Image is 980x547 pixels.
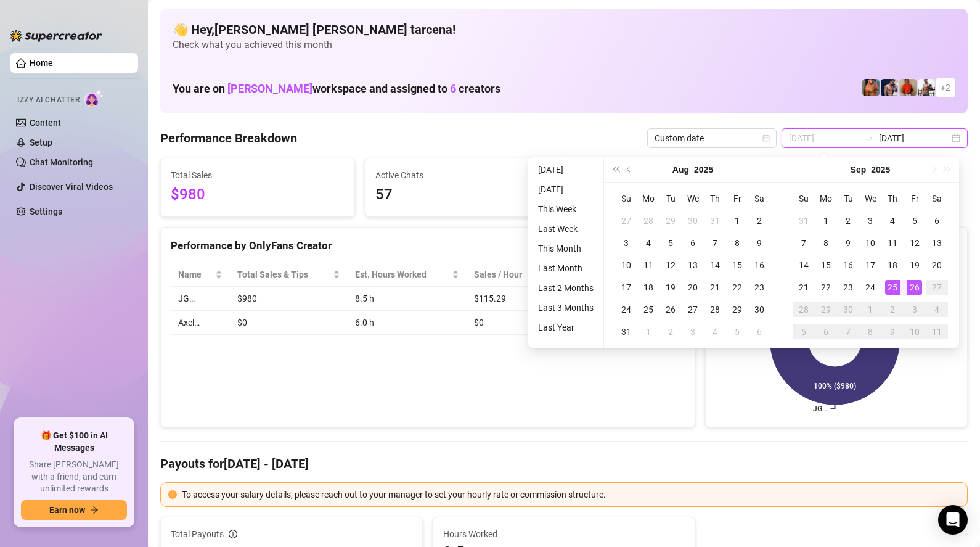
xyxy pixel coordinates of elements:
[355,268,449,281] div: Est. Hours Worked
[904,232,926,254] td: 2025-09-12
[730,258,745,273] div: 15
[619,236,634,250] div: 3
[837,254,859,276] td: 2025-09-16
[682,232,704,254] td: 2025-08-06
[160,130,297,147] h4: Performance Breakdown
[752,302,767,317] div: 30
[708,258,722,273] div: 14
[926,232,948,254] td: 2025-09-13
[615,321,637,343] td: 2025-08-31
[793,276,815,298] td: 2025-09-21
[704,187,726,210] th: Th
[793,298,815,321] td: 2025-09-28
[641,258,656,273] div: 11
[815,232,837,254] td: 2025-09-08
[793,187,815,210] th: Su
[859,210,881,232] td: 2025-09-03
[859,298,881,321] td: 2025-10-01
[837,210,859,232] td: 2025-09-02
[841,236,855,250] div: 9
[793,254,815,276] td: 2025-09-14
[863,213,878,228] div: 3
[862,79,880,96] img: JG
[708,302,722,317] div: 28
[84,89,104,107] img: AI Chatter
[730,324,745,339] div: 5
[615,298,637,321] td: 2025-08-24
[907,213,922,228] div: 5
[881,321,904,343] td: 2025-10-09
[171,237,685,254] div: Performance by OnlyFans Creator
[885,236,900,250] div: 11
[615,210,637,232] td: 2025-07-27
[752,258,767,273] div: 16
[637,210,659,232] td: 2025-07-28
[929,236,944,250] div: 13
[819,302,833,317] div: 29
[863,236,878,250] div: 10
[929,302,944,317] div: 4
[173,21,955,38] h4: 👋 Hey, [PERSON_NAME] [PERSON_NAME] tarcena !
[926,210,948,232] td: 2025-09-06
[641,213,656,228] div: 28
[708,324,722,339] div: 4
[837,232,859,254] td: 2025-09-09
[748,254,770,276] td: 2025-08-16
[907,302,922,317] div: 3
[533,241,598,256] li: This Month
[173,38,955,52] span: Check what you achieved this month
[685,302,700,317] div: 27
[837,276,859,298] td: 2025-09-23
[685,236,700,250] div: 6
[819,236,833,250] div: 8
[708,280,722,295] div: 21
[637,321,659,343] td: 2025-09-01
[748,276,770,298] td: 2025-08-23
[615,276,637,298] td: 2025-08-17
[30,58,53,68] a: Home
[704,321,726,343] td: 2025-09-04
[819,280,833,295] div: 22
[615,254,637,276] td: 2025-08-10
[641,280,656,295] div: 18
[704,232,726,254] td: 2025-08-07
[659,276,682,298] td: 2025-08-19
[918,79,935,96] img: JUSTIN
[879,131,949,145] input: End date
[841,280,855,295] div: 23
[171,168,345,182] span: Total Sales
[929,213,944,228] div: 6
[637,187,659,210] th: Mo
[659,254,682,276] td: 2025-08-12
[641,302,656,317] div: 25
[726,232,748,254] td: 2025-08-08
[885,280,900,295] div: 25
[941,81,950,94] span: + 2
[375,183,549,207] span: 57
[467,311,557,335] td: $0
[467,287,557,311] td: $115.29
[708,213,722,228] div: 31
[864,133,874,143] span: to
[10,30,102,42] img: logo-BBDzfeDw.svg
[227,82,312,95] span: [PERSON_NAME]
[793,210,815,232] td: 2025-08-31
[533,300,598,315] li: Last 3 Months
[726,321,748,343] td: 2025-09-05
[178,268,213,281] span: Name
[748,187,770,210] th: Sa
[748,321,770,343] td: 2025-09-06
[885,258,900,273] div: 18
[682,187,704,210] th: We
[663,213,678,228] div: 29
[904,321,926,343] td: 2025-10-10
[533,202,598,216] li: This Week
[619,324,634,339] div: 31
[641,324,656,339] div: 1
[881,210,904,232] td: 2025-09-04
[748,298,770,321] td: 2025-08-30
[704,298,726,321] td: 2025-08-28
[533,221,598,236] li: Last Week
[904,187,926,210] th: Fr
[752,213,767,228] div: 2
